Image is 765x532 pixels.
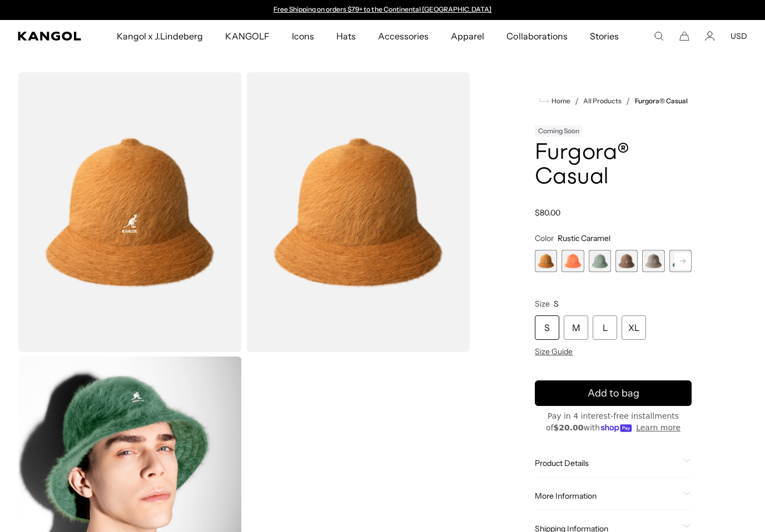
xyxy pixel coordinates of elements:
a: Account [705,31,715,41]
span: Home [549,97,570,105]
label: Brown [615,250,638,272]
div: 2 of 12 [562,250,584,272]
button: Cart [679,31,689,41]
span: Icons [292,20,314,52]
div: M [564,315,588,340]
label: Rustic Caramel [535,250,557,272]
div: 6 of 12 [669,250,692,272]
span: KANGOLF [225,20,269,52]
label: Sage Green [589,250,611,272]
a: Accessories [367,20,440,52]
a: Icons [281,20,325,52]
div: Announcement [268,6,497,14]
a: All Products [583,97,622,105]
div: 1 of 12 [535,250,557,272]
img: color-rustic-caramel [18,72,242,352]
a: Hats [325,20,367,52]
div: 1 of 2 [268,6,497,14]
span: Add to bag [588,386,639,401]
span: Product Details [535,458,678,468]
div: 5 of 12 [642,250,664,272]
nav: breadcrumbs [535,94,692,108]
a: Collaborations [495,20,578,52]
span: S [554,299,559,309]
span: Color [535,233,554,243]
span: Apparel [451,20,484,52]
a: Kangol [18,32,82,41]
a: Free Shipping on orders $79+ to the Continental [GEOGRAPHIC_DATA] [274,5,492,13]
slideshow-component: Announcement bar [268,6,497,14]
div: S [535,315,559,340]
div: Coming Soon [535,126,583,137]
div: 4 of 12 [615,250,638,272]
span: Size [535,299,550,309]
span: More Information [535,491,678,501]
div: L [593,315,617,340]
div: 3 of 12 [589,250,611,272]
a: Home [539,96,570,106]
span: Kangol x J.Lindeberg [117,20,203,52]
a: Stories [579,20,630,52]
span: Hats [336,20,356,52]
li: / [622,94,630,108]
button: USD [731,31,747,41]
label: Deep Emerald [669,250,692,272]
label: Coral Flame [562,250,584,272]
div: XL [622,315,646,340]
a: Furgora® Casual [635,97,688,105]
li: / [570,94,579,108]
span: Stories [590,20,619,52]
summary: Search here [654,31,664,41]
a: Apparel [440,20,495,52]
span: Accessories [378,20,429,52]
span: $80.00 [535,208,560,218]
button: Add to bag [535,380,692,406]
img: color-rustic-caramel [246,72,470,352]
span: Size Guide [535,347,573,357]
a: Kangol x J.Lindeberg [106,20,215,52]
h1: Furgora® Casual [535,141,692,190]
span: Rustic Caramel [558,233,610,243]
a: KANGOLF [214,20,280,52]
label: Warm Grey [642,250,664,272]
span: Collaborations [506,20,567,52]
